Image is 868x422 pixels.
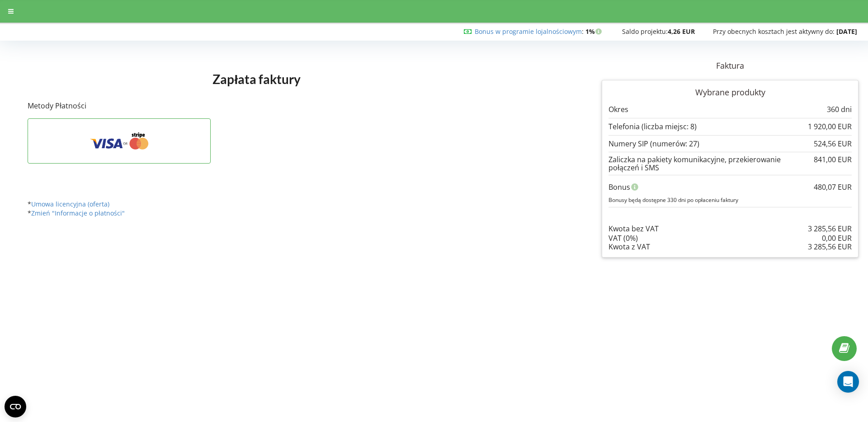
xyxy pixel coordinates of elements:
div: 0,00 EUR [822,234,852,242]
span: : [475,27,584,36]
p: 1 920,00 EUR [808,122,852,132]
div: Kwota z VAT [609,243,852,251]
p: Metody Płatności [28,101,486,111]
div: 841,00 EUR [814,155,852,164]
p: Wybrane produkty [609,87,852,98]
h1: Zapłata faktury [28,71,486,87]
span: Przy obecnych kosztach jest aktywny do: [713,27,835,36]
p: 524,56 EUR [814,139,852,149]
div: VAT (0%) [609,234,852,242]
p: 3 285,56 EUR [808,224,852,234]
p: Kwota bez VAT [609,224,659,234]
strong: [DATE] [836,27,857,36]
p: Numery SIP (numerów: 27) [609,139,699,149]
a: Bonus w programie lojalnościowym [475,27,582,36]
p: Faktura [602,60,859,72]
div: Bonus [609,178,852,196]
p: Bonusy będą dostępne 330 dni po opłaceniu faktury [609,196,852,204]
span: Saldo projektu: [622,27,668,36]
p: Okres [609,104,628,115]
strong: 4,26 EUR [668,27,695,36]
div: 480,07 EUR [814,178,852,196]
div: Open Intercom Messenger [837,371,859,393]
a: Zmień "Informacje o płatności" [31,209,125,217]
div: Zaliczka na pakiety komunikacyjne, przekierowanie połączeń i SMS [609,155,852,172]
p: 360 dni [827,104,852,115]
div: 3 285,56 EUR [808,243,852,251]
strong: 1% [585,27,604,36]
p: Telefonia (liczba miejsc: 8) [609,122,697,132]
a: Umowa licencyjna (oferta) [31,200,109,208]
button: Open CMP widget [5,396,26,417]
